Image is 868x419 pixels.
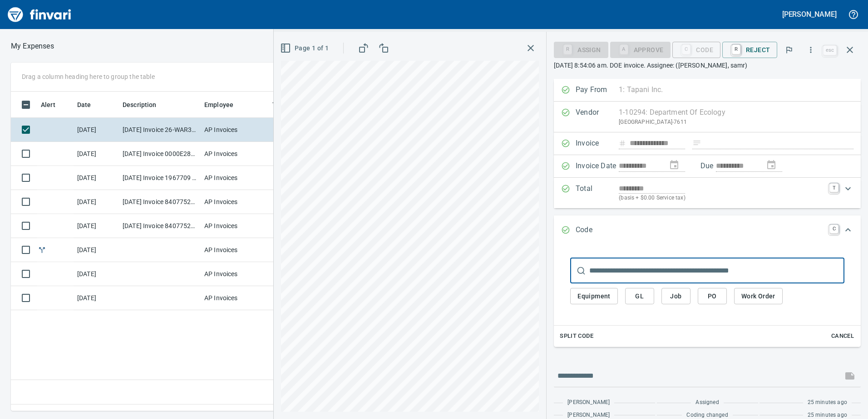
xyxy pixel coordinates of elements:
[119,214,201,238] td: [DATE] Invoice 8407752215 from Cintas Fas Lockbox (1-10173)
[37,247,47,253] span: Split transaction
[201,262,269,286] td: AP Invoices
[77,99,103,110] span: Date
[282,43,329,54] span: Page 1 of 1
[201,286,269,310] td: AP Invoices
[829,224,838,234] a: C
[741,291,775,302] span: Work Order
[705,291,720,302] span: PO
[278,40,332,57] button: Page 1 of 1
[74,166,119,190] td: [DATE]
[201,166,269,190] td: AP Invoices
[632,291,647,302] span: GL
[201,190,269,214] td: AP Invoices
[780,7,839,21] button: [PERSON_NAME]
[625,288,654,305] button: GL
[11,41,54,52] p: My Expenses
[782,10,837,19] h5: [PERSON_NAME]
[570,288,618,305] button: Equipment
[619,194,824,203] p: (basis + $0.00 Service tax)
[74,238,119,262] td: [DATE]
[119,142,201,166] td: [DATE] Invoice 0000E28842365 from UPS (1-30551)
[272,99,301,110] span: Team
[839,365,861,387] span: This records your message into the invoice and notifies anyone mentioned
[554,178,861,208] div: Expand
[5,4,74,25] img: Finvari
[557,329,596,343] button: Split Code
[669,291,683,302] span: Job
[734,288,783,305] button: Work Order
[272,99,289,110] span: Team
[576,224,619,236] p: Code
[554,245,861,347] div: Expand
[201,238,269,262] td: AP Invoices
[22,72,155,81] p: Drag a column heading here to group the table
[828,329,857,343] button: Cancel
[119,118,201,142] td: [DATE] Invoice 26-WAR302002-1 from Department Of Ecology (1-10294)
[821,39,861,61] span: Close invoice
[123,99,168,110] span: Description
[554,45,608,53] div: Assign
[722,42,777,58] button: RReject
[823,45,837,55] a: esc
[554,61,861,70] p: [DATE] 8:54:06 am. DOE invoice. Assignee: ([PERSON_NAME], samr)
[801,40,821,60] button: More
[567,398,610,407] span: [PERSON_NAME]
[74,190,119,214] td: [DATE]
[74,118,119,142] td: [DATE]
[779,40,799,60] button: Flag
[41,99,55,110] span: Alert
[730,42,770,58] span: Reject
[201,142,269,166] td: AP Invoices
[74,142,119,166] td: [DATE]
[830,331,855,341] span: Cancel
[41,99,67,110] span: Alert
[74,286,119,310] td: [DATE]
[204,99,233,110] span: Employee
[119,190,201,214] td: [DATE] Invoice 8407752216 from Cintas Corporation (1-24736)
[201,118,269,142] td: AP Invoices
[554,215,861,245] div: Expand
[560,331,593,341] span: Split Code
[576,183,619,203] p: Total
[661,288,690,305] button: Job
[74,214,119,238] td: [DATE]
[77,99,91,110] span: Date
[732,44,740,54] a: R
[11,41,54,52] nav: breadcrumb
[808,398,847,407] span: 25 minutes ago
[204,99,245,110] span: Employee
[577,291,611,302] span: Equipment
[123,99,157,110] span: Description
[74,262,119,286] td: [DATE]
[201,214,269,238] td: AP Invoices
[695,398,719,407] span: Assigned
[672,45,720,53] div: Code
[119,166,201,190] td: [DATE] Invoice 1967709 from [PERSON_NAME] Co (1-23227)
[698,288,727,305] button: PO
[829,183,838,192] a: T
